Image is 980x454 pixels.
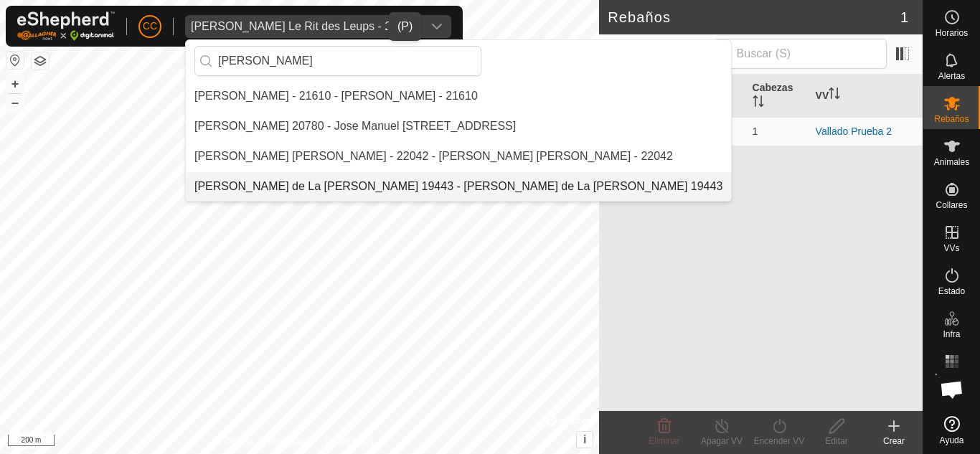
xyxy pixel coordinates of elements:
div: [PERSON_NAME] Le Rit des Leups - 24133 [191,21,417,32]
div: [PERSON_NAME] 20780 - Jose Manuel [STREET_ADDRESS] [194,118,516,135]
span: Animales [934,158,969,166]
div: Chat abierto [930,368,974,411]
span: i [583,433,586,445]
a: Política de Privacidad [225,435,308,448]
span: Collares [936,201,967,209]
span: VVs [943,244,959,252]
span: Rebaños [934,115,969,123]
p-sorticon: Activar para ordenar [829,90,840,101]
span: CC [143,19,157,34]
a: Vallado Prueba 2 [816,126,892,137]
div: [PERSON_NAME] de La [PERSON_NAME] 19443 - [PERSON_NAME] de La [PERSON_NAME] 19443 [194,178,722,195]
th: Cabezas [747,75,810,118]
div: Encender VV [750,435,808,448]
input: Buscar (S) [713,39,887,69]
a: Ayuda [923,410,980,450]
span: Mapa de Calor [927,373,976,390]
div: [PERSON_NAME] [PERSON_NAME] - 22042 - [PERSON_NAME] [PERSON_NAME] - 22042 [194,148,673,165]
span: Eliminar [649,436,679,446]
ul: Option List [186,82,731,201]
div: dropdown trigger [423,15,451,38]
button: + [6,75,24,93]
span: Infra [943,330,960,339]
button: Restablecer Mapa [6,52,24,69]
li: Jose Manuel Calles Suana 20780 [186,112,731,141]
img: Logo Gallagher [17,11,115,41]
h2: Rebaños [608,9,900,26]
input: Buscar por región, país, empresa o propiedad [194,46,481,76]
li: Jose Manuel Esteban Sanchez - 22042 [186,142,731,171]
div: Crear [865,435,923,448]
li: Jose Manuel Cabezas Gonzalez - 21610 [186,82,731,110]
a: Contáctenos [326,435,374,448]
span: Estado [938,287,965,295]
span: 1 [753,126,758,137]
li: Jose Manuel Olivera de La Vega 19443 [186,172,731,201]
span: EARL Le Rit des Leups - 24133 [185,15,423,38]
span: Alertas [938,72,965,80]
button: Capas del Mapa [32,52,49,70]
span: Horarios [936,29,968,37]
th: VV [810,75,923,118]
button: – [6,94,24,111]
span: 1 [900,6,908,28]
div: [PERSON_NAME] - 21610 - [PERSON_NAME] - 21610 [194,88,478,105]
button: i [577,432,593,448]
div: Apagar VV [693,435,750,448]
div: Editar [808,435,865,448]
span: Ayuda [940,436,964,445]
p-sorticon: Activar para ordenar [753,98,764,109]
